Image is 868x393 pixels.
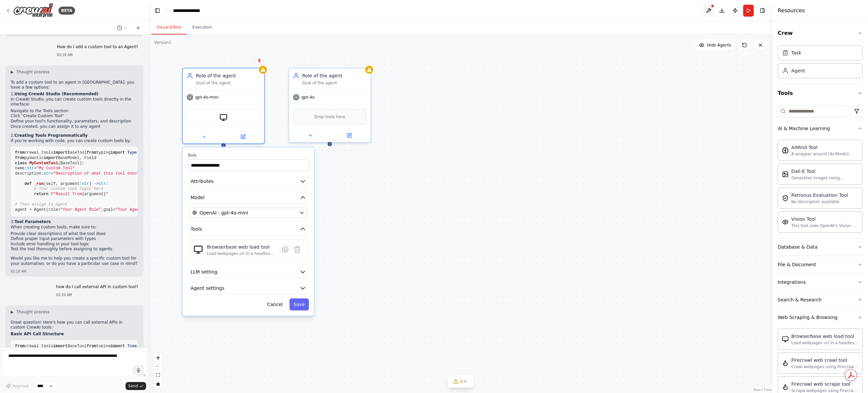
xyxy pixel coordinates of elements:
li: Click "Create Custom Tool" [11,114,138,119]
button: Start a new chat [133,24,143,32]
span: Agent settings [191,285,224,291]
img: AIMindTool [782,147,789,154]
span: return [34,192,48,196]
button: Configure tool [279,244,291,256]
span: from [87,344,96,349]
span: = [34,166,37,171]
span: Type [128,150,137,155]
span: Attributes [191,178,214,185]
div: AI & Machine Learning [778,125,830,132]
span: {argument} [82,192,106,196]
button: Delete node [255,56,264,65]
span: role= [48,207,60,212]
div: A wrapper around [AI-Minds]([URL][DOMAIN_NAME]). Useful for when you need answers to questions fr... [791,151,858,157]
button: 3 [448,375,474,388]
div: No description available [791,199,848,204]
span: "Your Agent Role" [60,207,101,212]
span: ): [79,161,84,166]
div: 02:18 AM [57,52,138,57]
p: When creating custom tools, make sure to: [11,225,138,230]
div: 02:18 AM [11,269,138,274]
span: # Then assign to agent [15,202,67,207]
span: = [51,171,53,176]
button: Tools [778,84,863,103]
li: Include error handling in your tool logic [11,242,138,247]
span: crewai_tools [25,344,53,349]
span: , [137,344,139,349]
span: ( [58,161,60,166]
span: self, argument: [46,182,82,186]
strong: Tool Parameters [14,219,51,224]
li: Provide clear descriptions of what the tool does [11,231,138,237]
span: import [43,156,58,160]
span: class [15,161,27,166]
div: AIMind Tool [791,144,858,151]
span: Drop tools here [314,114,345,120]
img: Logo [13,3,53,18]
button: Cancel [263,298,287,310]
img: BrowserbaseLoadTool [194,245,203,254]
span: gpt-4o [302,95,314,100]
h2: 3. [11,219,138,225]
button: Visual Editor [151,21,187,35]
div: Version 1 [154,40,171,45]
span: pydantic [25,156,44,160]
img: FirecrawlCrawlWebsiteTool [782,360,789,366]
button: Agent settings [188,282,309,294]
div: Goal of the agent [196,80,260,86]
span: from [15,156,25,160]
button: Improve [3,382,32,390]
span: str [27,166,34,171]
span: Improve [12,383,29,389]
img: PatronusEvalTool [782,195,789,201]
button: Open in side panel [330,131,368,139]
div: Browserbase web load tool [207,244,275,250]
span: def [25,182,32,186]
div: Role of the agent [302,72,367,79]
button: AI & Machine Learning [778,120,863,137]
p: Would you like me to help you create a specific custom tool for your automation, or do you have a... [11,256,138,266]
button: Tools [188,223,309,235]
div: Crawl webpages using Firecrawl and return the contents [791,364,858,369]
h2: 1. [11,92,138,97]
span: agent = Agent( [15,207,48,212]
div: Crew [778,42,863,84]
a: React Flow attribution [753,388,771,392]
button: Database & Data [778,238,863,256]
span: from [15,150,25,155]
span: LLM setting [191,269,217,275]
span: goal= [103,207,115,212]
div: Patronus Evaluation Tool [791,192,848,198]
button: Hide left sidebar [153,6,162,15]
p: In CrewAI Studio, you can create custom tools directly in the interface: [11,97,138,107]
span: "Your Agent Goal" [115,207,156,212]
div: Firecrawl web crawl tool [791,357,858,363]
button: File & Document [778,256,863,273]
button: Crew [778,24,863,42]
span: name: [15,166,27,171]
button: zoom out [154,362,162,371]
button: Web Scraping & Browsing [778,309,863,326]
span: ▶ [11,309,14,315]
p: How do I add a custom tool to an Agent? [57,44,138,50]
div: Firecrawl web scrape tool [791,381,858,387]
button: OpenAI - gpt-4o-mini [189,208,307,218]
strong: Basic API Call Structure [11,332,64,336]
span: gpt-4o-mini [195,95,218,100]
div: AI & Machine Learning [778,137,863,238]
p: To add a custom tool to an agent in [GEOGRAPHIC_DATA], you have a few options: [11,80,138,90]
span: Hide Agents [707,42,731,48]
button: Search & Research [778,291,863,308]
div: Load webpages url in a headless browser using Browserbase and return the contents [207,251,275,256]
li: Define proper input parameters with types [11,236,138,242]
img: DallETool [782,171,789,178]
button: Switch to previous chat [114,24,130,32]
div: Web Scraping & Browsing [778,314,837,321]
span: BaseTool [60,161,80,166]
img: BrowserbaseLoadTool [782,336,789,343]
li: Test the tool thoroughly before assigning to agents [11,247,138,252]
nav: breadcrumb [173,7,206,14]
h2: 2. [11,133,138,138]
button: toggle interactivity [154,379,162,388]
span: import [111,344,125,349]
